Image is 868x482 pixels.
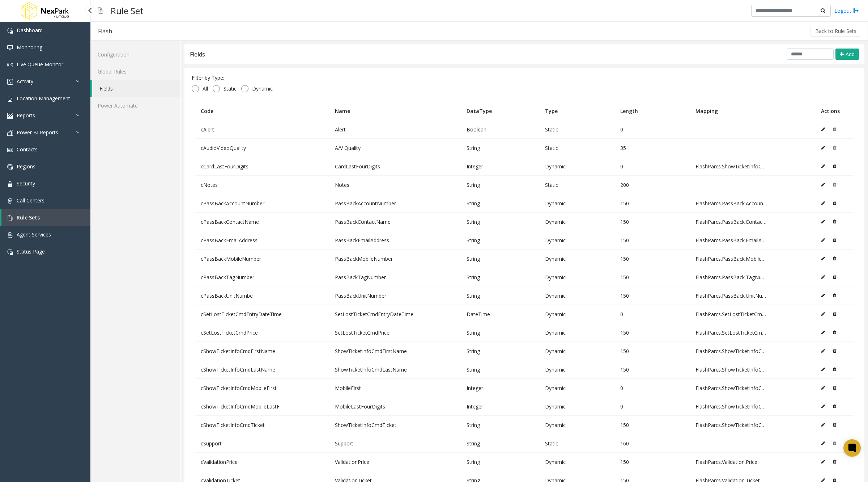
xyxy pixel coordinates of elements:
button: false [829,419,837,430]
button: false [829,235,837,246]
td: 150 [615,416,690,434]
span: Rule Sets [17,214,40,221]
td: Integer [461,157,540,176]
td: 0 [615,397,690,416]
span: Contacts [17,146,38,153]
td: PassBackTagNumber [329,268,461,286]
td: String [461,139,540,157]
span: Agent Services [17,231,51,238]
td: PassBackAccountNumber [329,194,461,213]
h3: Rule Set [107,2,147,20]
div: Dynamic [545,458,609,465]
span: Live Queue Monitor [17,61,63,68]
img: 'icon' [7,96,13,102]
td: String [461,453,540,471]
td: cNotes [195,176,329,194]
span: Activity [17,78,33,85]
td: cSupport [195,434,329,453]
button: This is a default field and cannot be deleted. [829,142,837,153]
a: Logout [834,7,859,14]
div: A GUID for the validation price you are applying to the ticket. [695,458,768,465]
div: Dynamic [545,274,609,281]
td: String [461,342,540,360]
th: Mapping [690,102,816,120]
button: false [829,216,837,227]
td: 200 [615,176,690,194]
div: Static [545,144,609,151]
span: Reports [17,112,35,119]
td: 35 [615,139,690,157]
td: String [461,176,540,194]
span: Call Centers [17,197,44,204]
div: An RFID tag associated with the main contact on the account used for searching monthly pass. [695,274,768,281]
td: String [461,416,540,434]
div: FlashParcs.ShowTicketInfoCmd.Ticket [695,422,768,428]
button: false [829,456,837,467]
td: cPassBackTagNumber [195,268,329,286]
img: 'icon' [7,62,13,68]
td: String [461,268,540,286]
button: This is a default field and cannot be deleted. [829,438,837,449]
div: Dynamic [545,218,609,225]
th: Code [195,102,329,120]
td: String [461,434,540,453]
div: Static [545,126,609,133]
span: Regions [17,163,35,170]
td: CardLastFourDigits [329,157,461,176]
span: Status Page [17,248,45,255]
button: Add [835,49,859,60]
td: 0 [615,120,690,139]
td: cShowTicketInfoCmdMobileFirst [195,379,329,397]
td: cPassBackMobileNumber [195,250,329,268]
td: 150 [615,231,690,250]
td: 160 [615,434,690,453]
td: ValidationPrice [329,453,461,471]
div: An email address associated with the main contact on the account used for searching monthly pass. [695,237,768,244]
td: Integer [461,379,540,397]
button: false [829,309,837,319]
td: 150 [615,360,690,379]
td: 0 [615,157,690,176]
div: Dynamic [545,255,609,262]
div: Flash [98,26,112,36]
button: false [829,327,837,338]
td: Notes [329,176,461,194]
div: The account number used for searching monthly pass. [695,200,768,207]
td: cPassBackContactName [195,213,329,231]
th: Type [540,102,615,120]
button: This is a default field and cannot be deleted. [829,124,837,135]
td: 150 [615,323,690,342]
td: cValidationPrice [195,453,329,471]
td: cAudioVideoQuality [195,139,329,157]
div: The mobile number associated with the main contact on the account used for searching monthly pass. [695,255,768,262]
td: Support [329,434,461,453]
img: 'icon' [7,45,13,51]
td: 150 [615,194,690,213]
input: Dynamic [241,85,248,92]
span: Location Management [17,95,70,102]
button: false [829,290,837,301]
button: Back to Rule Sets [810,26,861,37]
td: cShowTicketInfoCmdTicket [195,416,329,434]
td: cCardLastFourDigits [195,157,329,176]
td: String [461,250,540,268]
span: All [199,85,212,92]
td: cShowTicketInfoCmdLastName [195,360,329,379]
td: Integer [461,397,540,416]
td: PassBackUnitNumber [329,286,461,305]
div: FlashParcs.ShowTicketInfoCmd.MobileLastFourDigits [695,403,768,410]
a: Rule Sets [1,209,90,226]
td: MobileLastFourDigits [329,397,461,416]
td: cPassBackUnitNumbe [195,286,329,305]
td: cAlert [195,120,329,139]
img: pageIcon [98,2,103,20]
span: Security [17,180,35,187]
div: Dynamic [545,311,609,318]
td: Alert [329,120,461,139]
td: cSetLostTicketCmdPrice [195,323,329,342]
a: Fields [92,80,180,97]
input: Static [213,85,220,92]
td: PassBackEmailAddress [329,231,461,250]
div: Dynamic [545,348,609,355]
td: 150 [615,342,690,360]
